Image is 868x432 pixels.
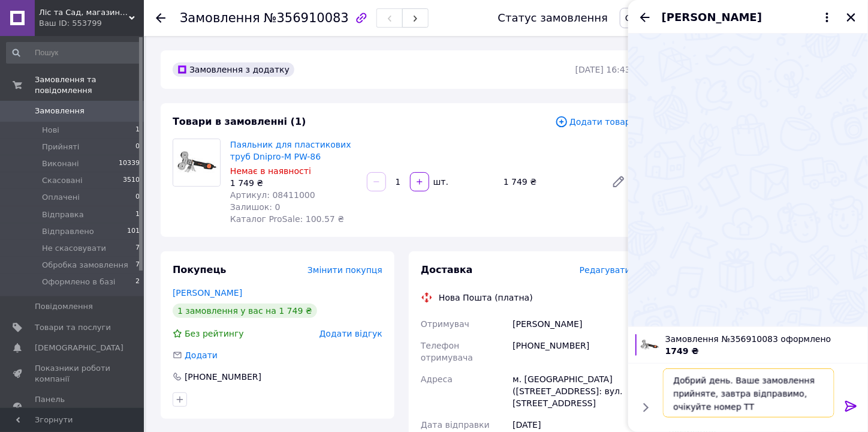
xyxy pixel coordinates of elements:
[42,142,79,152] span: Прийняті
[436,292,536,304] div: Нова Пошта (платна)
[421,420,490,430] span: Дата відправки
[625,13,718,23] span: Обробка замовлення
[665,333,861,345] span: Замовлення №356910083 оформлено
[421,374,453,384] span: Адреса
[127,226,140,237] span: 101
[555,115,631,128] span: Додати товар
[498,12,608,24] div: Статус замовлення
[135,209,140,220] span: 1
[638,400,653,415] button: Показати кнопки
[230,190,315,200] span: Артикул: 08411000
[173,139,220,186] img: Паяльник для пластикових труб Dnipro-M PW-86
[42,226,94,237] span: Відправлено
[607,170,631,194] a: Редагувати
[42,243,106,254] span: Не скасовувати
[421,341,473,362] span: Телефон отримувача
[230,177,357,189] div: 1 749 ₴
[320,329,382,338] span: Додати відгук
[173,264,227,275] span: Покупець
[575,65,631,74] time: [DATE] 16:43
[42,209,84,220] span: Відправка
[510,313,633,335] div: [PERSON_NAME]
[42,260,128,271] span: Обробка замовлення
[230,202,281,212] span: Залишок: 0
[35,106,85,116] span: Замовлення
[156,12,165,24] div: Повернутися назад
[230,140,351,161] a: Паяльник для пластикових труб Dnipro-M PW-86
[135,277,140,287] span: 2
[35,363,111,385] span: Показники роботи компанії
[510,368,633,414] div: м. [GEOGRAPHIC_DATA] ([STREET_ADDRESS]: вул. [STREET_ADDRESS]
[844,10,858,25] button: Закрити
[35,74,144,96] span: Замовлення та повідомлення
[308,265,382,275] span: Змінити покупця
[173,116,306,127] span: Товари в замовленні (1)
[663,368,834,418] textarea: Добрий день. Ваше замовлення прийняте, завтра відправимо, очікуйте номер Т
[183,371,263,383] div: [PHONE_NUMBER]
[430,176,450,188] div: шт.
[662,10,762,25] span: [PERSON_NAME]
[639,334,661,356] img: 2653797853_w100_h100_payalnik-dlya-plastikovyh.jpg
[39,7,129,18] span: Ліс та Сад, магазин інструментів та садової техніки
[230,166,311,176] span: Немає в наявності
[421,319,469,329] span: Отримувач
[35,322,111,333] span: Товари та послуги
[173,304,317,318] div: 1 замовлення у вас на 1 749 ₴
[185,350,218,360] span: Додати
[665,346,699,356] span: 1749 ₴
[173,62,294,77] div: Замовлення з додатку
[6,42,141,64] input: Пошук
[42,192,80,203] span: Оплачені
[35,394,111,416] span: Панель управління
[421,264,473,275] span: Доставка
[135,260,140,271] span: 7
[580,265,631,275] span: Редагувати
[123,175,140,186] span: 3510
[135,192,140,203] span: 0
[135,243,140,254] span: 7
[42,175,83,186] span: Скасовані
[35,343,123,353] span: [DEMOGRAPHIC_DATA]
[173,288,242,298] a: [PERSON_NAME]
[35,301,93,312] span: Повідомлення
[135,142,140,152] span: 0
[180,11,260,25] span: Замовлення
[662,10,834,25] button: [PERSON_NAME]
[499,173,602,190] div: 1 749 ₴
[42,277,116,287] span: Оформлено в базі
[510,335,633,368] div: [PHONE_NUMBER]
[135,125,140,136] span: 1
[264,11,349,25] span: №356910083
[638,10,652,25] button: Назад
[42,158,79,169] span: Виконані
[42,125,59,136] span: Нові
[119,158,140,169] span: 10339
[185,329,244,338] span: Без рейтингу
[230,214,344,224] span: Каталог ProSale: 100.57 ₴
[39,18,144,29] div: Ваш ID: 553799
